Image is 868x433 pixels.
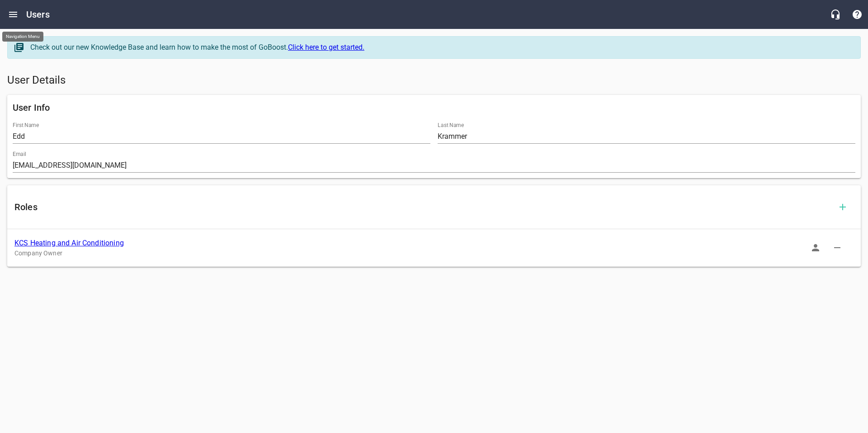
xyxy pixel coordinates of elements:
button: Live Chat [825,4,846,25]
a: Click here to get started. [288,43,364,52]
label: Last Name [438,122,464,128]
h5: User Details [7,73,861,88]
h6: Roles [14,200,832,214]
h6: Users [26,7,50,22]
label: First Name [13,122,39,128]
button: Open drawer [2,4,24,25]
button: Add Role [832,196,854,218]
button: Delete Role [826,237,848,259]
button: Sign In as Role [805,237,826,259]
a: KCS Heating and Air Conditioning [14,239,124,247]
h6: User Info [13,100,855,115]
div: Check out our new Knowledge Base and learn how to make the most of GoBoost. [30,42,851,53]
p: Company Owner [14,249,839,258]
label: Email [13,151,26,157]
button: Support Portal [846,4,868,25]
